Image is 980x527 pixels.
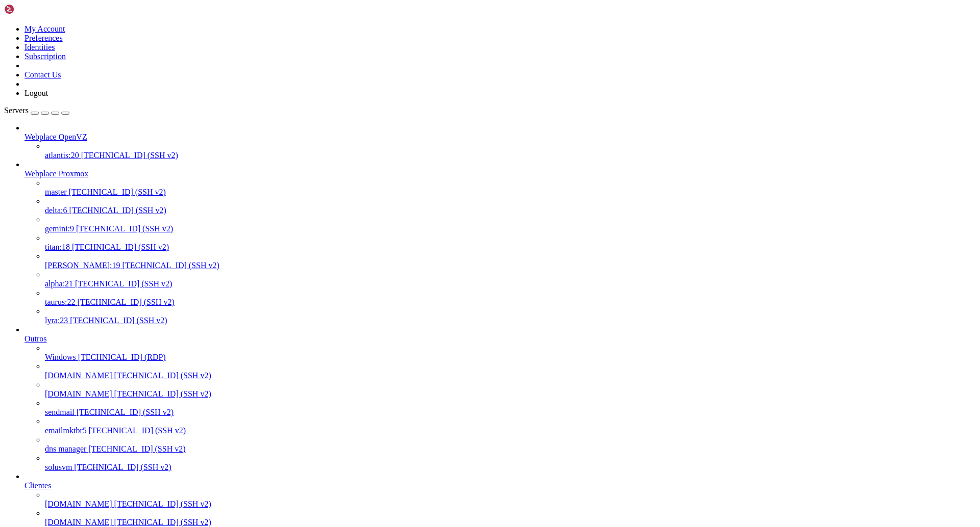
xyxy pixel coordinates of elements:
span: [TECHNICAL_ID] (SSH v2) [114,499,211,508]
a: Logout [24,89,48,97]
a: [DOMAIN_NAME] [TECHNICAL_ID] (SSH v2) [45,518,976,527]
span: [TECHNICAL_ID] (SSH v2) [81,151,178,160]
span: [TECHNICAL_ID] (SSH v2) [89,426,186,435]
li: taurus:22 [TECHNICAL_ID] (SSH v2) [45,288,976,307]
li: [DOMAIN_NAME] [TECHNICAL_ID] (SSH v2) [45,380,976,399]
li: Outros [24,325,976,472]
span: Outros [24,334,47,343]
span: taurus:22 [45,298,76,306]
span: [TECHNICAL_ID] (SSH v2) [69,206,166,215]
a: alpha:21 [TECHNICAL_ID] (SSH v2) [45,279,976,288]
a: gemini:9 [TECHNICAL_ID] (SSH v2) [45,224,976,233]
span: [DOMAIN_NAME] [45,518,112,526]
li: lyra:23 [TECHNICAL_ID] (SSH v2) [45,307,976,325]
li: [DOMAIN_NAME] [TECHNICAL_ID] (SSH v2) [45,490,976,509]
span: Servers [4,106,29,115]
a: Servers [4,106,69,115]
span: gemini:9 [45,224,74,233]
li: sendmail [TECHNICAL_ID] (SSH v2) [45,399,976,417]
img: Shellngn [4,4,63,14]
a: sendmail [TECHNICAL_ID] (SSH v2) [45,408,976,417]
li: master [TECHNICAL_ID] (SSH v2) [45,178,976,197]
li: Webplace OpenVZ [24,123,976,160]
a: Windows [TECHNICAL_ID] (RDP) [45,353,976,362]
span: solusvm [45,463,72,471]
span: [PERSON_NAME]:19 [45,261,120,270]
li: atlantis:20 [TECHNICAL_ID] (SSH v2) [45,142,976,160]
span: [TECHNICAL_ID] (SSH v2) [74,463,171,471]
span: dns manager [45,444,86,453]
span: master [45,188,67,196]
li: Webplace Proxmox [24,160,976,325]
li: Windows [TECHNICAL_ID] (RDP) [45,344,976,362]
a: Subscription [24,52,66,61]
span: [TECHNICAL_ID] (SSH v2) [88,444,185,453]
span: [TECHNICAL_ID] (SSH v2) [78,298,175,306]
span: alpha:21 [45,279,73,288]
a: [DOMAIN_NAME] [TECHNICAL_ID] (SSH v2) [45,499,976,509]
li: [DOMAIN_NAME] [TECHNICAL_ID] (SSH v2) [45,362,976,380]
span: emailmktbr5 [45,426,87,435]
span: atlantis:20 [45,151,79,160]
span: sendmail [45,408,75,416]
span: [TECHNICAL_ID] (SSH v2) [114,518,211,526]
a: My Account [24,24,65,33]
li: emailmktbr5 [TECHNICAL_ID] (SSH v2) [45,417,976,435]
span: delta:6 [45,206,67,215]
span: [TECHNICAL_ID] (SSH v2) [72,243,169,251]
a: Preferences [24,34,63,42]
span: [TECHNICAL_ID] (SSH v2) [69,188,166,196]
a: Outros [24,334,976,344]
a: Identities [24,43,55,51]
li: [DOMAIN_NAME] [TECHNICAL_ID] (SSH v2) [45,509,976,527]
li: [PERSON_NAME]:19 [TECHNICAL_ID] (SSH v2) [45,252,976,270]
a: dns manager [TECHNICAL_ID] (SSH v2) [45,444,976,454]
span: [TECHNICAL_ID] (SSH v2) [75,279,172,288]
span: [TECHNICAL_ID] (SSH v2) [122,261,219,270]
a: Webplace OpenVZ [24,133,976,142]
span: [TECHNICAL_ID] (SSH v2) [114,371,211,380]
a: solusvm [TECHNICAL_ID] (SSH v2) [45,463,976,472]
a: titan:18 [TECHNICAL_ID] (SSH v2) [45,243,976,252]
span: [DOMAIN_NAME] [45,499,112,508]
li: titan:18 [TECHNICAL_ID] (SSH v2) [45,233,976,252]
a: master [TECHNICAL_ID] (SSH v2) [45,188,976,197]
a: Clientes [24,481,976,490]
li: gemini:9 [TECHNICAL_ID] (SSH v2) [45,215,976,233]
li: alpha:21 [TECHNICAL_ID] (SSH v2) [45,270,976,288]
a: delta:6 [TECHNICAL_ID] (SSH v2) [45,206,976,215]
a: Webplace Proxmox [24,169,976,178]
span: [TECHNICAL_ID] (SSH v2) [114,389,211,398]
li: solusvm [TECHNICAL_ID] (SSH v2) [45,454,976,472]
span: [TECHNICAL_ID] (SSH v2) [77,408,174,416]
span: lyra:23 [45,316,68,325]
a: atlantis:20 [TECHNICAL_ID] (SSH v2) [45,151,976,160]
a: lyra:23 [TECHNICAL_ID] (SSH v2) [45,316,976,325]
span: Webplace Proxmox [24,169,88,178]
a: [DOMAIN_NAME] [TECHNICAL_ID] (SSH v2) [45,371,976,380]
a: [PERSON_NAME]:19 [TECHNICAL_ID] (SSH v2) [45,261,976,270]
span: Webplace OpenVZ [24,133,87,141]
li: delta:6 [TECHNICAL_ID] (SSH v2) [45,197,976,215]
a: [DOMAIN_NAME] [TECHNICAL_ID] (SSH v2) [45,389,976,399]
span: Clientes [24,481,51,490]
span: [DOMAIN_NAME] [45,371,112,380]
span: [TECHNICAL_ID] (SSH v2) [76,224,173,233]
a: taurus:22 [TECHNICAL_ID] (SSH v2) [45,298,976,307]
span: titan:18 [45,243,70,251]
span: [TECHNICAL_ID] (SSH v2) [70,316,167,325]
span: [DOMAIN_NAME] [45,389,112,398]
span: Windows [45,353,76,361]
a: emailmktbr5 [TECHNICAL_ID] (SSH v2) [45,426,976,435]
a: Contact Us [24,70,61,79]
li: dns manager [TECHNICAL_ID] (SSH v2) [45,435,976,454]
span: [TECHNICAL_ID] (RDP) [78,353,166,361]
